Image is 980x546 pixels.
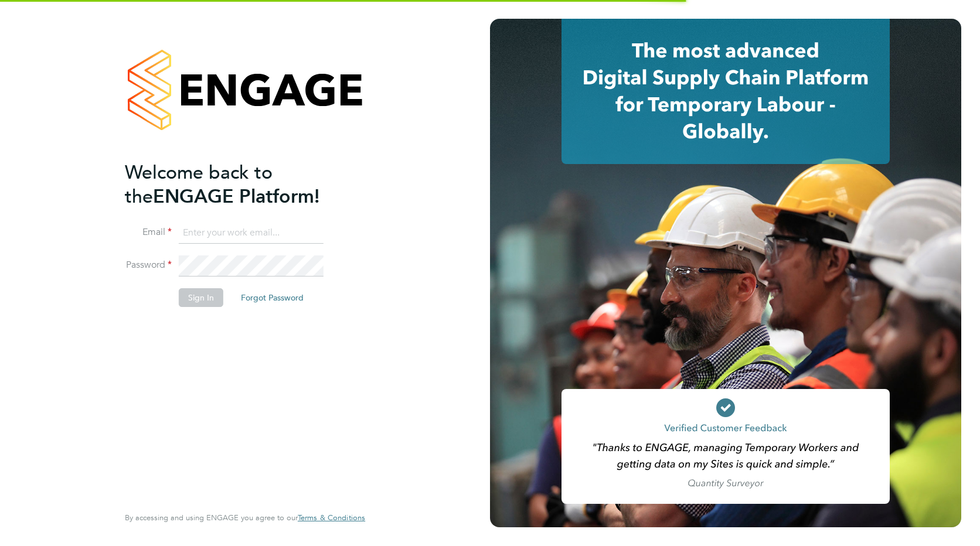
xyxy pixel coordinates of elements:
input: Enter your work email... [179,223,324,244]
label: Email [125,226,172,238]
label: Password [125,259,172,271]
h2: ENGAGE Platform! [125,161,353,209]
span: By accessing and using ENGAGE you agree to our [125,513,365,523]
button: Forgot Password [232,288,313,307]
span: Terms & Conditions [298,513,365,523]
a: Terms & Conditions [298,513,365,523]
span: Welcome back to the [125,161,273,208]
button: Sign In [179,288,223,307]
